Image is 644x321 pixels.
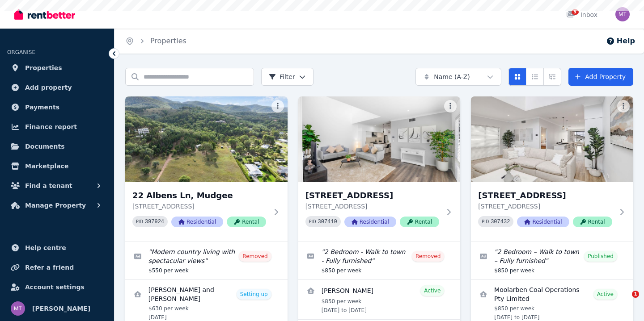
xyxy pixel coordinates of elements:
[298,96,461,182] img: 122 Market Street, Mudgee
[125,242,288,279] a: Edit listing: Modern country living with spectacular views
[145,219,164,225] code: 397924
[318,219,337,225] code: 307410
[482,219,489,224] small: PID
[566,10,597,19] div: Inbox
[572,9,579,15] span: 5
[227,217,266,227] span: Rental
[7,196,107,214] button: Manage Property
[471,96,633,242] a: 122A Market Street, Mudgee[STREET_ADDRESS][STREET_ADDRESS]PID 307432ResidentialRental
[171,217,223,227] span: Residential
[25,180,72,191] span: Find a tenant
[269,72,295,81] span: Filter
[25,82,72,93] span: Add property
[606,36,635,46] button: Help
[7,49,35,55] span: ORGANISE
[543,68,561,86] button: Expanded list view
[632,291,639,298] span: 1
[508,68,561,86] div: View options
[298,96,461,242] a: 122 Market Street, Mudgee[STREET_ADDRESS][STREET_ADDRESS]PID 307410ResidentialRental
[25,121,77,132] span: Finance report
[7,79,107,96] a: Add property
[444,100,457,113] button: More options
[7,138,107,155] a: Documents
[298,242,461,279] a: Edit listing: 2 Bedroom - Walk to town - Fully furnished
[11,301,25,316] img: Matt Teague
[125,96,288,242] a: 22 Albens Ln, Mudgee22 Albens Ln, Mudgee[STREET_ADDRESS]PID 397924ResidentialRental
[478,202,614,211] p: [STREET_ADDRESS]
[136,219,143,224] small: PID
[7,177,107,195] button: Find a tenant
[7,278,107,296] a: Account settings
[25,161,68,171] span: Marketplace
[14,8,75,21] img: RentBetter
[568,68,633,86] a: Add Property
[7,59,107,77] a: Properties
[25,262,74,273] span: Refer a friend
[614,291,635,312] iframe: Intercom live chat
[491,219,510,225] code: 307432
[344,217,396,227] span: Residential
[261,68,314,86] button: Filter
[309,219,316,224] small: PID
[508,68,526,86] button: Card view
[125,96,288,182] img: 22 Albens Ln, Mudgee
[7,239,107,257] a: Help centre
[298,280,461,319] a: View details for Toby Simkin
[25,242,66,253] span: Help centre
[471,96,633,182] img: 122A Market Street, Mudgee
[25,282,85,292] span: Account settings
[25,102,59,113] span: Payments
[400,217,439,227] span: Rental
[25,141,65,152] span: Documents
[573,217,612,227] span: Rental
[271,100,284,113] button: More options
[25,200,86,211] span: Manage Property
[32,303,90,314] span: [PERSON_NAME]
[7,98,107,116] a: Payments
[132,202,268,211] p: [STREET_ADDRESS]
[150,37,186,45] a: Properties
[415,68,501,86] button: Name (A-Z)
[305,189,441,202] h3: [STREET_ADDRESS]
[471,242,633,279] a: Edit listing: 2 Bedroom – Walk to town – Fully furnished
[615,7,630,21] img: Matt Teague
[132,189,268,202] h3: 22 Albens Ln, Mudgee
[617,100,630,113] button: More options
[526,68,544,86] button: Compact list view
[517,217,569,227] span: Residential
[25,63,62,73] span: Properties
[434,72,470,81] span: Name (A-Z)
[7,258,107,276] a: Refer a friend
[478,189,614,202] h3: [STREET_ADDRESS]
[114,29,197,54] nav: Breadcrumb
[305,202,441,211] p: [STREET_ADDRESS]
[7,157,107,175] a: Marketplace
[7,118,107,136] a: Finance report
